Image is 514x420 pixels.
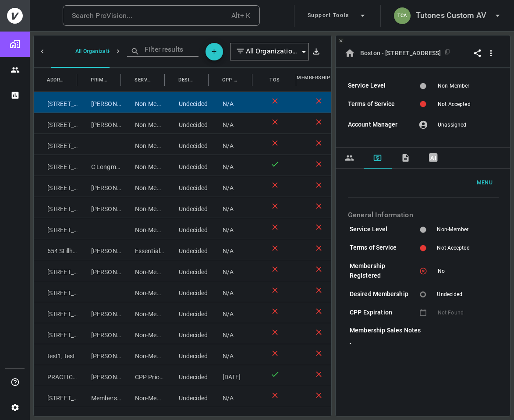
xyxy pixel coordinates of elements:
div: Undecided [165,302,209,323]
p: Boston - [STREET_ADDRESS] [360,49,441,57]
div: Non-Member [121,302,165,323]
div: Non-Member [121,113,165,134]
button: TCATutones Custom AV [390,5,506,27]
div: 654 Stillhouse Dr [34,239,78,260]
button: AI ASSISTANT [420,148,448,169]
div: N/A [209,323,253,344]
button: Close Side Panel [337,37,344,44]
div: [PERSON_NAME] [78,197,121,218]
svg: Close Side Panel [338,38,344,43]
div: [STREET_ADDRESS] [34,113,78,134]
div: Non-Member [121,176,165,197]
div: Not Found [436,309,499,317]
div: N/A [209,260,253,281]
div: Undecided [165,281,209,302]
div: Undecided [165,386,209,407]
div: CPP Priority [121,365,165,386]
div: Undecided [165,197,209,218]
div: [STREET_ADDRESS][PERSON_NAME] [34,281,78,302]
h6: Terms of Service [348,99,409,109]
div: [PERSON_NAME] [78,260,121,281]
div: Non-Member [438,82,470,90]
div: Unassigned [438,121,499,129]
button: All Organizations [51,35,139,68]
p: - [348,339,499,347]
div: [PERSON_NAME] [78,365,121,386]
span: Membership Registered [297,73,340,82]
div: Non-Member [121,260,165,281]
h6: Service Level [348,81,409,91]
div: Non-Member [121,92,165,113]
div: N/A [209,302,253,323]
div: Undecided [165,92,209,113]
h6: Tutones Custom AV [416,9,486,22]
div: Terms of Service [348,243,411,253]
div: Undecided [165,134,209,155]
div: [STREET_ADDRESS] [34,302,78,323]
button: Menu [471,176,499,190]
span: TOS [269,75,280,85]
div: [PERSON_NAME] [78,113,121,134]
button: Export results [308,43,324,60]
div: Undecided [165,113,209,134]
p: General Information [348,210,499,220]
div: Undecided [165,344,209,365]
div: PRACTICE [STREET_ADDRESS][PERSON_NAME] [34,365,78,386]
div: Non-Member [121,134,165,155]
div: [PERSON_NAME] [78,323,121,344]
div: Non-Member [121,344,165,365]
div: CPP Expiration [348,308,411,317]
div: N/A [209,218,253,239]
div: Undecided [435,290,498,299]
div: Undecided [165,365,209,386]
div: Press SPACE to select this row. [34,92,472,113]
div: Non-Member [121,197,165,218]
div: [STREET_ADDRESS][PERSON_NAME] [34,218,78,239]
div: Non-Member [121,386,165,407]
div: N/A [209,197,253,218]
div: Membership Test [78,386,121,407]
div: N/A [209,176,253,197]
div: Undecided [165,323,209,344]
span: Desired [178,75,196,85]
div: [STREET_ADDRESS] [34,92,78,113]
div: N/A [209,155,253,176]
button: MEMBERSHIPS [364,148,392,169]
div: C Longman [78,155,121,176]
span: Address [47,75,64,85]
div: Undecided [165,239,209,260]
button: USERS [336,148,364,169]
div: [DATE] [209,365,253,386]
div: N/A [209,344,253,365]
div: [STREET_ADDRESS] [34,176,78,197]
div: [PERSON_NAME] [78,239,121,260]
svg: Tutones Custom AV Residential [344,48,355,59]
div: Undecided [165,176,209,197]
div: N/A [209,92,253,113]
div: N/A [209,113,253,134]
div: Non-Member [121,323,165,344]
div: [PERSON_NAME] [78,92,121,113]
span: Primary user [91,75,108,85]
div: [STREET_ADDRESS] [34,386,78,407]
button: Create Organization [206,43,223,60]
span: CPP Exp [222,75,240,85]
span: Alt [231,10,240,22]
button: SITE DOCUMENTATION [392,148,420,169]
div: Undecided [165,260,209,281]
button: Support Tools [304,5,371,27]
div: + K [231,10,251,22]
div: [STREET_ADDRESS] [34,134,78,155]
div: N/A [209,134,253,155]
div: N/A [209,386,253,407]
div: N/A [209,239,253,260]
button: Search ProVision...Alt+ K [63,5,260,26]
div: Non-Member [121,281,165,302]
span: Service level [135,75,152,85]
div: [STREET_ADDRESS] [34,197,78,218]
div: Essentials Plus [121,239,165,260]
div: Non-Member [121,218,165,239]
div: Undecided [165,155,209,176]
img: Organizations page icon [10,39,20,49]
div: Not Accepted [435,244,498,252]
